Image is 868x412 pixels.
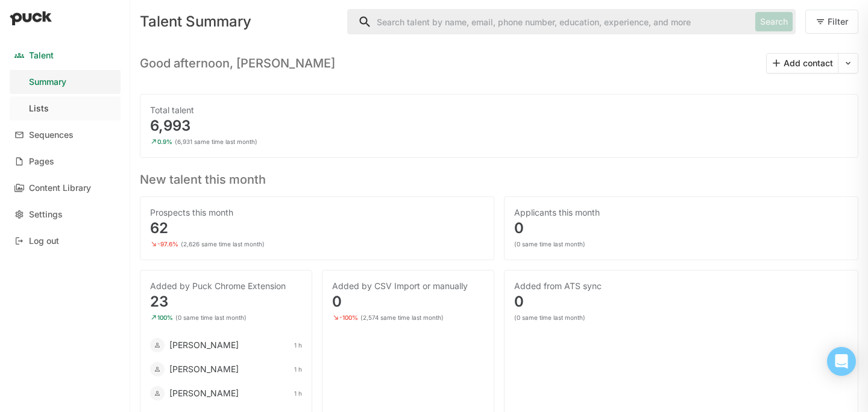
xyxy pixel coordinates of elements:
a: Summary [10,70,121,94]
div: -97.6% [157,240,178,248]
div: Added by CSV Import or manually [332,280,484,292]
div: (2,626 same time last month) [181,240,265,248]
div: Added from ATS sync [514,280,848,292]
div: (0 same time last month) [514,314,585,321]
a: Settings [10,202,121,226]
div: 6,993 [150,119,848,133]
div: Sequences [29,130,74,140]
input: Search [348,10,750,34]
a: Pages [10,149,121,173]
div: Lists [29,104,49,114]
div: 23 [150,295,302,309]
a: Talent [10,43,121,67]
div: (2,574 same time last month) [360,314,444,321]
div: Pages [29,157,54,167]
h3: New talent this month [140,167,858,187]
div: 100% [157,314,173,321]
div: [PERSON_NAME] [169,339,239,351]
div: (6,931 same time last month) [175,138,257,145]
div: 0 [514,221,848,236]
div: Open Intercom Messenger [827,347,856,376]
div: 1 h [294,390,302,397]
div: Settings [29,210,63,220]
div: (0 same time last month) [175,314,247,321]
div: 0.9% [157,138,172,145]
div: Talent [29,51,54,61]
div: [PERSON_NAME] [169,387,239,399]
button: Add contact [767,54,838,73]
div: -100% [339,314,358,321]
div: Added by Puck Chrome Extension [150,280,302,292]
div: 1 h [294,366,302,373]
a: Lists [10,96,121,120]
div: 62 [150,221,484,236]
div: 1 h [294,342,302,349]
h3: Good afternoon, [PERSON_NAME] [140,56,335,70]
div: Total talent [150,104,848,116]
div: (0 same time last month) [514,240,585,248]
div: [PERSON_NAME] [169,363,239,375]
button: Filter [805,10,858,34]
div: Log out [29,236,59,246]
a: Sequences [10,123,121,147]
div: Talent Summary [140,14,338,29]
div: 0 [332,295,484,309]
div: 0 [514,295,848,309]
div: Content Library [29,183,91,193]
div: Summary [29,77,66,87]
div: Applicants this month [514,207,848,219]
div: Prospects this month [150,207,484,219]
a: Content Library [10,176,121,200]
